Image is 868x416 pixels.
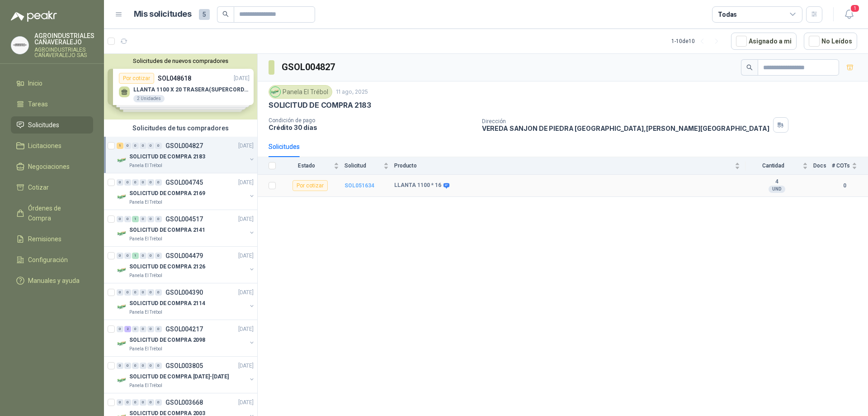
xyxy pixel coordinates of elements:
th: Solicitud [344,157,394,175]
div: 0 [124,253,131,259]
span: Configuración [28,255,68,265]
p: GSOL004479 [165,253,203,259]
p: Panela El Trébol [129,309,162,316]
img: Company Logo [117,228,127,239]
th: Cantidad [745,157,813,175]
p: Panela El Trébol [129,345,162,353]
img: Company Logo [270,87,280,97]
div: 0 [124,143,131,149]
p: GSOL003668 [165,399,203,406]
div: 0 [117,363,123,369]
span: Tareas [28,99,48,109]
div: 0 [147,399,154,406]
h1: Mis solicitudes [134,8,192,21]
span: Inicio [28,78,42,88]
img: Company Logo [117,375,127,386]
div: 0 [155,179,162,186]
img: Logo peakr [11,11,57,22]
a: 0 0 1 0 0 0 GSOL004517[DATE] Company LogoSOLICITUD DE COMPRA 2141Panela El Trébol [117,214,255,243]
div: 1 [132,216,139,222]
div: 0 [132,143,139,149]
div: 0 [140,326,146,332]
div: 0 [132,179,139,186]
a: Órdenes de Compra [11,200,93,227]
p: GSOL004390 [165,289,203,296]
p: Panela El Trébol [129,272,162,279]
button: 1 [841,6,857,23]
span: Solicitudes [28,120,59,130]
div: 0 [140,399,146,406]
p: [DATE] [238,142,254,150]
div: 0 [117,289,123,296]
p: GSOL004745 [165,179,203,186]
div: 0 [140,179,146,186]
a: SOL051634 [344,182,374,189]
div: 0 [147,179,154,186]
div: 0 [140,143,146,149]
p: SOLICITUD DE COMPRA 2141 [129,226,205,234]
span: Estado [281,163,332,169]
button: Solicitudes de nuevos compradores [108,57,254,64]
a: 0 0 0 0 0 0 GSOL004390[DATE] Company LogoSOLICITUD DE COMPRA 2114Panela El Trébol [117,287,255,316]
div: 0 [140,289,146,296]
span: 1 [850,4,860,13]
span: Remisiones [28,234,61,244]
div: Solicitudes [269,142,300,152]
div: UND [769,186,785,193]
img: Company Logo [117,191,127,202]
p: [DATE] [238,325,254,334]
div: 0 [155,253,162,259]
a: 0 0 0 0 0 0 GSOL003805[DATE] Company LogoSOLICITUD DE COMPRA [DATE]-[DATE]Panela El Trébol [117,360,255,389]
div: 0 [124,363,131,369]
a: Remisiones [11,230,93,248]
p: GSOL004217 [165,326,203,332]
p: SOLICITUD DE COMPRA 2126 [129,263,205,271]
span: search [222,11,229,17]
div: 1 - 10 de 10 [671,34,724,48]
p: Crédito 30 días [269,124,475,131]
span: 5 [199,9,210,20]
h3: GSOL004827 [282,60,336,74]
span: Negociaciones [28,162,70,172]
p: GSOL003805 [165,363,203,369]
th: Docs [813,157,832,175]
div: 0 [132,363,139,369]
b: LLANTA 1100 * 16 [394,182,441,189]
p: SOLICITUD DE COMPRA [DATE]-[DATE] [129,373,229,381]
p: SOLICITUD DE COMPRA 2183 [129,153,205,161]
p: Condición de pago [269,117,475,124]
b: 4 [745,178,808,186]
span: Cotizar [28,182,49,192]
a: Solicitudes [11,116,93,134]
div: 0 [124,399,131,406]
div: 0 [132,399,139,406]
p: Dirección [482,118,769,124]
div: 0 [117,179,123,186]
img: Company Logo [117,265,127,276]
span: search [746,64,753,71]
div: Todas [718,10,737,19]
th: Estado [281,157,344,175]
img: Company Logo [117,155,127,166]
p: SOLICITUD DE COMPRA 2114 [129,299,205,308]
div: 0 [155,143,162,149]
div: 0 [155,216,162,222]
a: Configuración [11,251,93,268]
div: 0 [147,253,154,259]
p: GSOL004517 [165,216,203,222]
p: SOLICITUD DE COMPRA 2169 [129,189,205,198]
p: Panela El Trébol [129,199,162,206]
span: Cantidad [745,163,801,169]
p: [DATE] [238,362,254,370]
p: Panela El Trébol [129,162,162,169]
p: VEREDA SANJON DE PIEDRA [GEOGRAPHIC_DATA] , [PERSON_NAME][GEOGRAPHIC_DATA] [482,124,769,132]
div: 0 [155,363,162,369]
span: Producto [394,163,733,169]
span: Manuales y ayuda [28,276,80,286]
div: 0 [155,289,162,296]
a: Licitaciones [11,137,93,154]
b: 0 [832,182,857,190]
span: Solicitud [344,163,382,169]
div: 0 [124,216,131,222]
div: 0 [147,289,154,296]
